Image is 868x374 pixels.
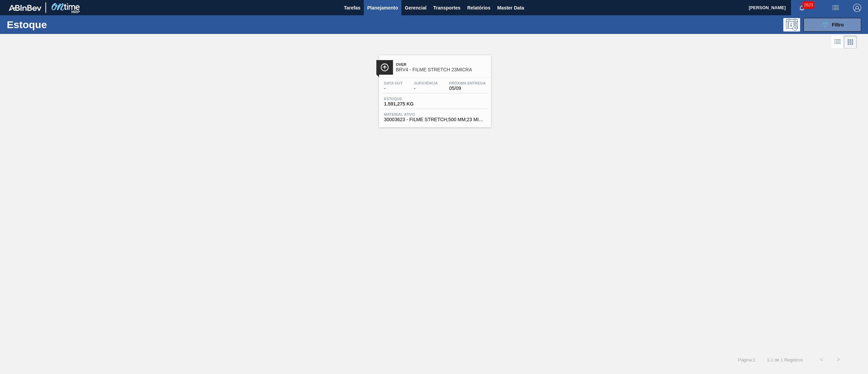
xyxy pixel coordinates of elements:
[766,357,803,362] span: 1 - 1 de 1 Registros
[844,36,857,49] div: Visão em Cards
[405,4,427,12] span: Gerencial
[449,86,486,91] span: 05/09
[831,36,844,49] div: Visão em Lista
[467,4,490,12] span: Relatórios
[9,5,41,11] img: TNhmsLtSVTkK8tSr43FrP2fwEKptu5GPRR3wAAAABJRU5ErkJggg==
[804,18,861,32] button: Filtro
[344,4,360,12] span: Tarefas
[853,4,861,12] img: Logout
[832,22,844,27] span: Filtro
[813,351,830,368] button: <
[384,86,403,91] span: -
[384,97,432,101] span: Estoque
[738,357,755,362] span: Página : 1
[374,50,494,127] a: ÍconeOverBRV4 - FILME STRETCH 23MICRAData out-Suficiência-Próxima Entrega05/09Estoque1.591,275 KG...
[396,67,488,72] span: BRV4 - FILME STRETCH 23MICRA
[384,81,403,85] span: Data out
[7,21,112,29] h1: Estoque
[497,4,524,12] span: Master Data
[414,81,438,85] span: Suficiência
[367,4,398,12] span: Planejamento
[449,81,486,85] span: Próxima Entrega
[414,86,438,91] span: -
[791,3,813,13] button: Notificações
[831,4,840,12] img: userActions
[380,63,389,72] img: Ícone
[433,4,460,12] span: Transportes
[803,1,814,9] span: 2623
[384,117,486,122] span: 30003623 - FILME STRETCH;500 MM;23 MICRA;;HISTRETCH
[783,18,800,32] div: Pogramando: nenhum usuário selecionado
[396,62,488,67] span: Over
[830,351,847,368] button: >
[384,101,432,107] span: 1.591,275 KG
[384,112,486,116] span: Material ativo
